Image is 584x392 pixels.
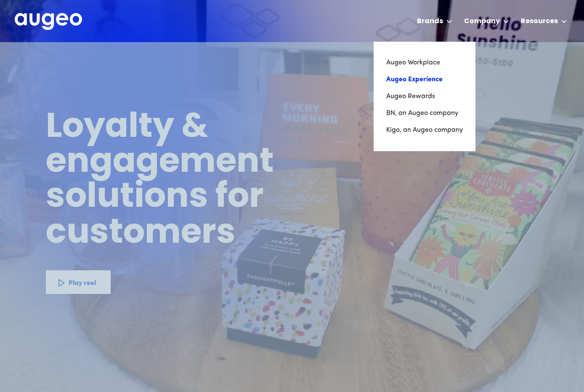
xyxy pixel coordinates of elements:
[464,16,500,27] div: Company
[386,122,463,139] a: Kigo, an Augeo company
[15,13,82,31] a: home
[417,16,443,27] div: Brands
[15,13,82,30] img: Augeo's full logo in white.
[521,16,558,27] div: Resources
[386,105,463,122] a: BN, an Augeo company
[374,42,475,151] nav: Brands
[386,54,463,71] a: Augeo Workplace
[386,88,463,105] a: Augeo Rewards
[386,71,463,88] a: Augeo Experience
